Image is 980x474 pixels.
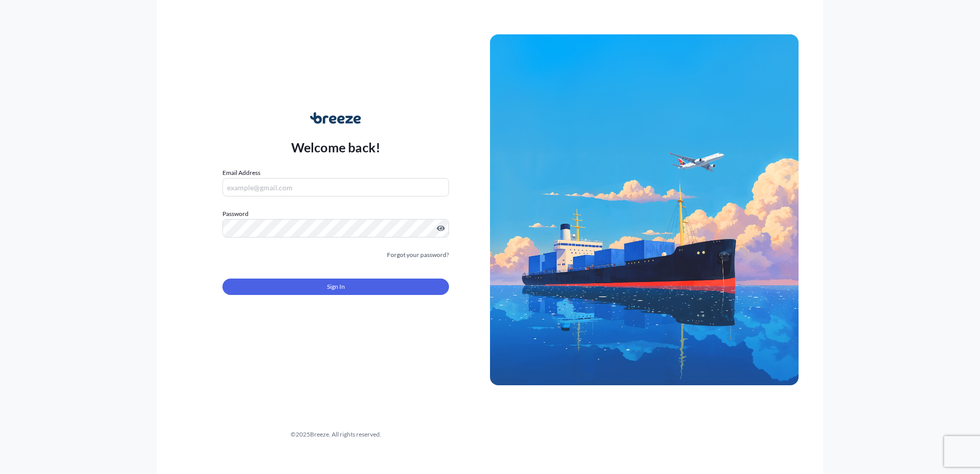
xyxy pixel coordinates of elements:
[222,279,449,295] button: Sign In
[437,224,445,232] button: Show password
[181,429,490,440] div: © 2025 Breeze. All rights reserved.
[490,34,799,385] img: Ship illustration
[291,139,381,155] p: Welcome back!
[327,282,345,292] span: Sign In
[222,209,449,219] label: Password
[387,250,449,260] a: Forgot your password?
[222,178,449,196] input: example@gmail.com
[222,168,260,178] label: Email Address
